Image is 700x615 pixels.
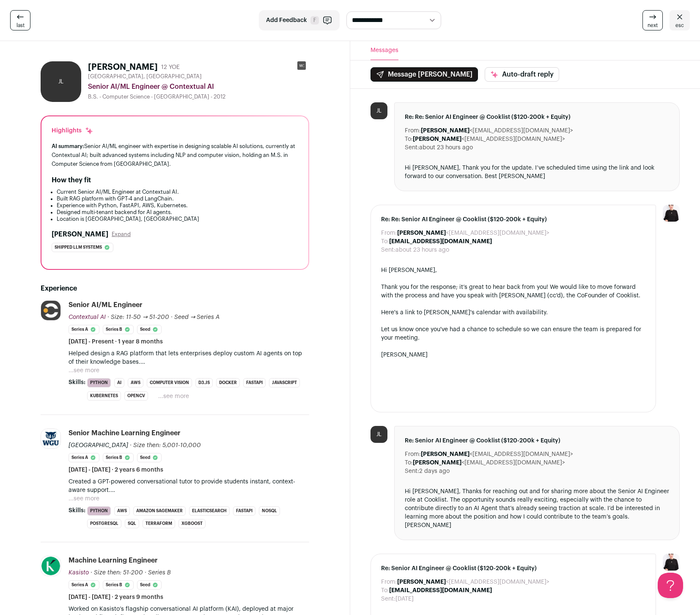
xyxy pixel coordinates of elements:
span: AI summary: [52,143,84,149]
b: [EMAIL_ADDRESS][DOMAIN_NAME] [389,239,492,244]
dt: Sent: [381,595,395,603]
dd: about 23 hours ago [395,246,449,254]
span: Re: Re: Senior AI Engineer @ Cooklist ($120-200k + Equity) [381,215,646,224]
img: 925f80d0bb66e9da348740fb06a8d547764e7905813e230d1e456a6ace23fa09.jpg [41,301,60,320]
a: last [10,10,30,30]
dd: <[EMAIL_ADDRESS][DOMAIN_NAME]> [413,135,565,143]
li: Series B [103,453,134,462]
li: D3.js [195,378,213,387]
div: Senior AI/ML Engineer [69,300,143,310]
b: [PERSON_NAME] [397,579,446,585]
li: Series A [69,580,99,590]
dd: 2 days ago [419,467,450,475]
div: Hi [PERSON_NAME], Thanks for reaching out and for sharing more about the Senior AI Engineer role ... [405,487,670,530]
span: last [16,22,25,29]
li: SQL [125,519,139,528]
div: Highlights [52,126,93,135]
span: esc [675,22,684,29]
span: · [171,313,173,321]
span: · Size: 11-50 → 51-200 [107,314,169,320]
li: Experience with Python, FastAPI, AWS, Kubernetes. [57,202,298,209]
span: next [648,22,658,29]
div: JL [371,426,387,443]
span: Seed → Series A [174,314,220,320]
img: 8987b0997de28c9fc782712fa7754319723766f194d55d3ef1545b9452152531.jpg [41,556,60,576]
li: Designed multi-tenant backend for AI agents. [57,209,298,216]
div: Senior AI/ML engineer with expertise in designing scalable AI solutions, currently at Contextual ... [52,142,298,168]
dd: <[EMAIL_ADDRESS][DOMAIN_NAME]> [397,578,549,586]
div: JL [371,102,387,119]
span: [DATE] - [DATE] · 2 years 9 months [69,593,163,601]
h1: [PERSON_NAME] [88,61,158,73]
dt: To: [405,135,413,143]
li: Series B [103,325,134,334]
li: OpenCV [124,391,148,401]
button: Messages [371,41,398,60]
button: Auto-draft reply [485,67,559,82]
iframe: Help Scout Beacon - Open [658,573,683,598]
img: 6a3b892db8b17cf3d60b259e4028e57647a9b1bc753ddfa7b90e285d655b95b5.jpg [41,429,60,448]
li: Built RAG platform with GPT-4 and LangChain. [57,195,298,202]
span: Re: Senior AI Engineer @ Cooklist ($120-200k + Equity) [405,437,670,445]
span: · [145,568,146,577]
span: Kasisto [69,570,89,576]
span: · Size then: 51-200 [91,570,143,576]
dd: <[EMAIL_ADDRESS][DOMAIN_NAME]> [397,229,549,237]
div: Senior AI/ML Engineer @ Contextual AI [88,82,309,92]
button: Message [PERSON_NAME] [371,67,478,82]
li: NoSQL [259,506,280,516]
span: · Size then: 5,001-10,000 [130,442,201,448]
li: Amazon SageMaker [133,506,186,516]
li: Location is [GEOGRAPHIC_DATA], [GEOGRAPHIC_DATA] [57,216,298,222]
span: [GEOGRAPHIC_DATA] [69,442,128,448]
a: esc [670,10,690,30]
dt: From: [405,126,421,135]
span: F [310,16,319,25]
li: Docker [216,378,240,387]
b: [PERSON_NAME] [413,460,461,466]
dt: To: [381,237,389,246]
span: Series B [148,570,171,576]
span: Skills: [69,506,85,515]
button: ...see more [158,392,189,401]
dt: Sent: [405,467,419,475]
span: Re: Re: Senior AI Engineer @ Cooklist ($120-200k + Equity) [405,113,670,121]
p: Created a GPT-powered conversational tutor to provide students instant, context-aware support. [69,478,309,494]
li: Python [87,378,111,387]
li: AI [114,378,124,387]
h2: Experience [41,283,309,294]
dd: about 23 hours ago [419,143,473,152]
div: Thank you for the response; it’s great to hear back from you! We would like to move forward with ... [381,283,646,300]
div: Senior Machine Learning Engineer [69,428,181,438]
b: [PERSON_NAME] [397,230,446,236]
span: Add Feedback [266,16,307,25]
li: Python [87,506,111,516]
img: 9240684-medium_jpg [663,205,680,222]
button: Expand [112,231,131,238]
b: [PERSON_NAME] [421,451,469,457]
li: FastAPI [233,506,255,516]
h2: [PERSON_NAME] [52,229,108,239]
div: Hi [PERSON_NAME], [381,266,646,275]
span: [DATE] - [DATE] · 2 years 6 months [69,466,163,474]
dd: <[EMAIL_ADDRESS][DOMAIN_NAME]> [421,126,573,135]
div: [PERSON_NAME] [381,351,646,359]
button: ...see more [69,366,99,375]
li: Seed [137,453,162,462]
b: [PERSON_NAME] [413,136,461,142]
li: Seed [137,580,162,590]
dt: To: [381,586,389,595]
li: Seed [137,325,162,334]
a: Here's a link to [PERSON_NAME]'s calendar with availability. [381,310,548,316]
li: Current Senior AI/ML Engineer at Contextual AI. [57,189,298,195]
dt: From: [405,450,421,459]
dt: Sent: [381,246,395,254]
div: 12 YOE [161,63,180,71]
span: [DATE] - Present · 1 year 8 months [69,338,163,346]
li: FastAPI [243,378,266,387]
p: Helped design a RAG platform that lets enterprises deploy custom AI agents on top of their knowle... [69,349,309,366]
dt: From: [381,229,397,237]
div: B.S. - Computer Science - [GEOGRAPHIC_DATA] - 2012 [88,93,309,100]
li: PostgreSQL [87,519,121,528]
li: Elasticsearch [189,506,230,516]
